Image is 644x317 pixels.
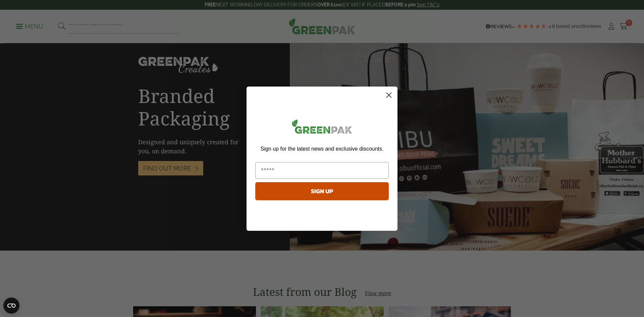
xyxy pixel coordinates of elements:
[3,298,19,314] button: Open CMP widget
[255,117,389,139] img: greenpak_logo
[383,89,395,101] button: Close dialog
[261,146,383,152] span: Sign up for the latest news and exclusive discounts.
[255,162,389,179] input: Email
[255,182,389,200] button: SIGN UP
